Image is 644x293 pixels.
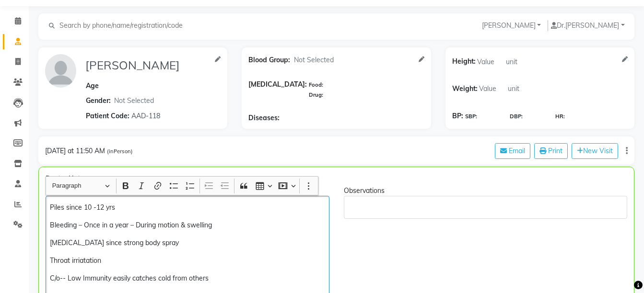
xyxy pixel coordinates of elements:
span: SBP: [465,113,477,121]
span: [MEDICAL_DATA]: [248,79,307,100]
p: C/o-- Low Immunity easily catches cold from others [50,273,325,283]
button: New Visit [572,143,618,159]
button: Print [534,143,568,159]
input: unit [504,54,533,69]
span: (inPerson) [107,148,133,155]
div: Observations [344,186,628,196]
img: profile [45,54,76,88]
span: Drug: [309,91,323,98]
span: BP: [452,111,463,121]
div: Rich Text Editor, main [344,196,628,219]
span: Height: [452,54,476,69]
p: Throat irriatation [50,256,325,266]
span: Paragraph [52,180,102,192]
span: at 11:50 AM [68,146,105,155]
span: Gender: [86,96,111,106]
span: Age [86,81,99,90]
button: Paragraph [48,179,114,193]
input: Search by phone/name/registration/code [59,20,190,31]
p: Piles since 10 -12 yrs [50,203,325,213]
span: [DATE] [45,146,66,155]
span: Blood Group: [248,55,290,65]
input: unit [506,81,535,96]
span: Email [509,146,525,155]
div: Doctor Notes [46,174,627,184]
input: Value [476,54,504,69]
p: Bleeding – Once in a year – During motion & swelling [50,220,325,230]
input: Patient Code [130,108,211,123]
span: Diseases: [248,113,280,123]
p: [MEDICAL_DATA] since strong body spray [50,238,325,248]
span: DBP: [510,113,523,121]
button: Email [495,143,530,159]
button: Dr.[PERSON_NAME] [548,20,628,31]
div: Editor toolbar [46,177,318,195]
span: Food: [309,81,323,88]
span: Print [548,146,562,155]
input: Name [84,54,211,76]
span: Weight: [452,81,478,96]
input: Value [478,81,506,96]
span: Patient Code: [86,111,129,121]
span: Dr. [551,21,565,30]
button: [PERSON_NAME] [479,20,544,31]
span: HR: [555,113,565,121]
